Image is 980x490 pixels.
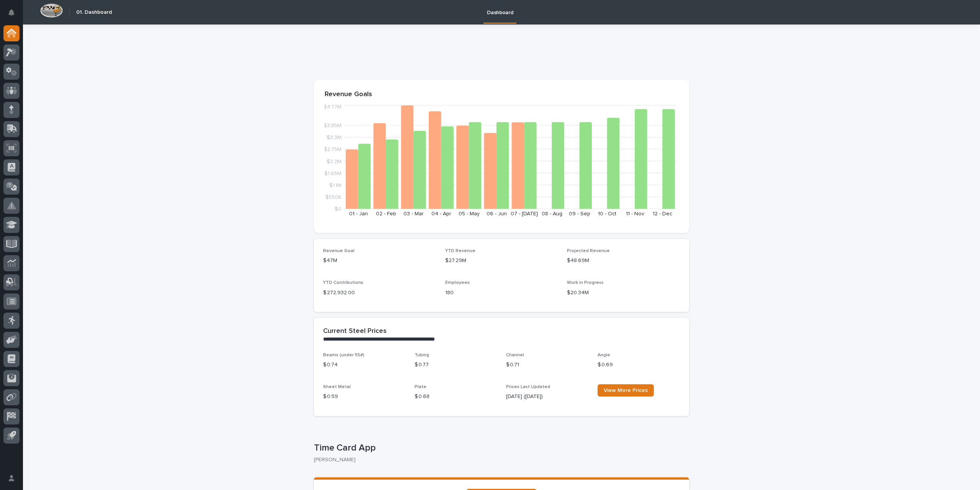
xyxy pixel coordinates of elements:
img: Workspace Logo [40,3,63,18]
button: Notifications [3,5,20,21]
div: Notifications [10,9,20,21]
span: Tubing [415,353,429,357]
span: Beams (under 55#) [323,353,364,357]
h2: 01. Dashboard [76,9,112,16]
tspan: $1.65M [324,170,341,176]
p: 180 [445,289,558,297]
span: Plate [415,385,426,389]
text: 07 - [DATE] [511,211,538,216]
text: 11 - Nov [626,211,644,216]
p: $ 0.74 [323,361,405,369]
p: $ 0.69 [598,361,680,369]
p: $ 0.71 [506,361,588,369]
span: Channel [506,353,524,357]
tspan: $2.75M [324,147,341,152]
span: Sheet Metal [323,385,351,389]
tspan: $1.1M [329,182,341,188]
span: Prices Last Updated [506,385,550,389]
text: 09 - Sep [569,211,590,216]
p: $ 272,932.00 [323,289,436,297]
span: YTD Revenue [445,249,475,253]
p: $48.69M [567,257,680,265]
p: Time Card App [314,442,686,454]
span: Revenue Goal [323,249,354,253]
tspan: $3.3M [327,135,341,140]
span: Projected Revenue [567,249,610,253]
tspan: $550K [325,194,341,200]
span: Angle [598,353,610,357]
span: YTD Contributions [323,280,363,285]
p: $27.29M [445,257,558,265]
p: [DATE] ([DATE]) [506,393,588,401]
h2: Current Steel Prices [323,327,387,336]
p: $20.34M [567,289,680,297]
tspan: $3.85M [323,123,341,128]
text: 06 - Jun [487,211,507,216]
span: Employees [445,280,470,285]
p: [PERSON_NAME] [314,457,683,463]
p: $ 0.68 [415,393,497,401]
p: $ 0.77 [415,361,497,369]
text: 01 - Jan [349,211,368,216]
p: $ 0.59 [323,393,405,401]
p: $47M [323,257,436,265]
text: 08 - Aug [542,211,562,216]
text: 03 - Mar [403,211,424,216]
text: 10 - Oct [598,211,616,216]
tspan: $0 [335,206,341,212]
span: View More Prices [604,388,648,393]
text: 02 - Feb [376,211,396,216]
span: Work in Progress [567,280,604,285]
a: View More Prices [598,384,654,397]
text: 04 - Apr [431,211,451,216]
text: 12 - Dec [653,211,672,216]
tspan: $2.2M [327,159,341,164]
tspan: $4.77M [323,104,341,110]
p: Revenue Goals [325,90,678,99]
text: 05 - May [459,211,480,216]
